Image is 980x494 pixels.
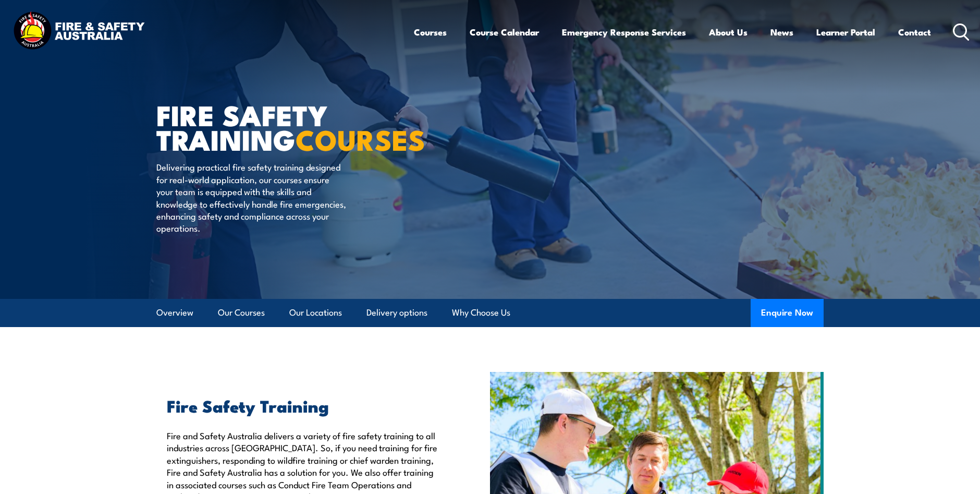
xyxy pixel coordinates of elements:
a: Learner Portal [816,18,875,46]
p: Delivering practical fire safety training designed for real-world application, our courses ensure... [156,161,347,234]
a: News [770,18,793,46]
a: Course Calendar [470,18,539,46]
a: Our Locations [289,299,342,327]
h1: FIRE SAFETY TRAINING [156,102,414,151]
a: About Us [709,18,748,46]
a: Overview [156,299,193,327]
a: Emergency Response Services [562,18,686,46]
a: Courses [414,18,447,46]
a: Delivery options [366,299,427,327]
a: Why Choose Us [452,299,510,327]
h2: Fire Safety Training [167,398,442,413]
a: Contact [898,18,931,46]
strong: COURSES [296,117,425,160]
a: Our Courses [218,299,265,327]
button: Enquire Now [751,299,824,327]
